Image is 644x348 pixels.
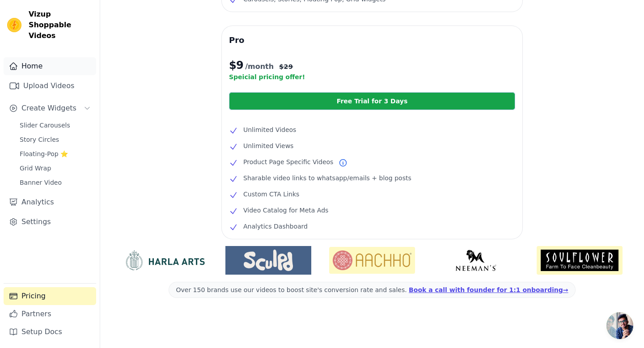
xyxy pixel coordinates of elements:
[229,189,515,199] li: Custom CTA Links
[229,33,515,47] h3: Pro
[4,77,96,95] a: Upload Videos
[14,119,96,132] a: Slider Carousels
[14,162,96,174] a: Grid Wrap
[243,124,296,135] span: Unlimited Videos
[4,213,96,231] a: Settings
[229,205,515,216] li: Video Catalog for Meta Ads
[329,247,415,274] img: Aachho
[4,57,96,75] a: Home
[4,323,96,341] a: Setup Docs
[4,305,96,323] a: Partners
[4,287,96,305] a: Pricing
[20,149,68,158] span: Floating-Pop ⭐
[243,140,293,151] span: Unlimited Views
[20,135,59,144] span: Story Circles
[4,193,96,211] a: Analytics
[243,173,411,183] span: Sharable video links to whatsapp/emails + blog posts
[537,246,623,275] img: Soulflower
[409,286,568,293] a: Book a call with founder for 1:1 onboarding
[229,58,243,72] span: $ 9
[20,121,70,130] span: Slider Carousels
[14,133,96,146] a: Story Circles
[245,61,274,72] span: /month
[4,99,96,117] button: Create Widgets
[29,9,93,41] span: Vizup Shoppable Videos
[122,250,208,271] img: HarlaArts
[14,148,96,160] a: Floating-Pop ⭐
[279,62,293,71] span: $ 29
[21,103,76,114] span: Create Widgets
[14,176,96,189] a: Banner Video
[7,18,21,32] img: Vizup
[20,178,62,187] span: Banner Video
[229,72,515,81] p: Speicial pricing offer!
[243,221,308,232] span: Analytics Dashboard
[229,92,515,110] a: Free Trial for 3 Days
[606,312,633,339] div: Bate-papo aberto
[20,164,51,173] span: Grid Wrap
[433,250,519,271] img: Neeman's
[225,250,311,271] img: Sculpd US
[243,157,333,167] span: Product Page Specific Videos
